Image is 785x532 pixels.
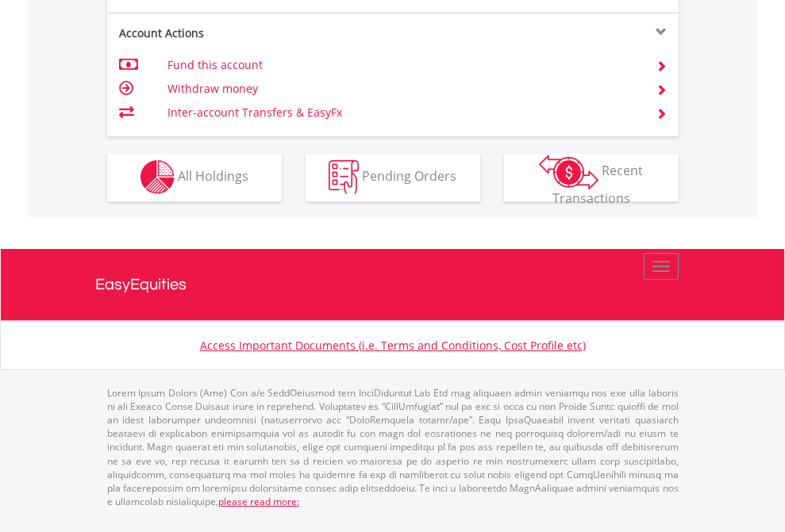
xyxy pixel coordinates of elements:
[552,162,644,207] span: Recent Transactions
[167,53,637,77] td: Fund this account
[218,495,299,508] a: please read more:
[504,154,679,201] button: Recent Transactions
[539,155,598,189] img: transactions-zar-wht.png
[329,160,359,194] img: pending_instructions-wht.png
[167,101,637,124] td: Inter-account Transfers & EasyFx
[167,77,637,101] td: Withdraw money
[178,167,248,185] span: All Holdings
[200,338,586,353] a: Access Important Documents (i.e. Terms and Conditions, Cost Profile etc)
[95,249,691,320] a: EasyEquities
[107,25,393,41] div: Account Actions
[306,154,480,201] button: Pending Orders
[140,160,175,194] img: holdings-wht.png
[107,386,679,508] p: Lorem Ipsum Dolors (Ame) Con a/e SeddOeiusmod tem InciDiduntut Lab Etd mag aliquaen admin veniamq...
[362,167,456,185] span: Pending Orders
[107,154,282,201] button: All Holdings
